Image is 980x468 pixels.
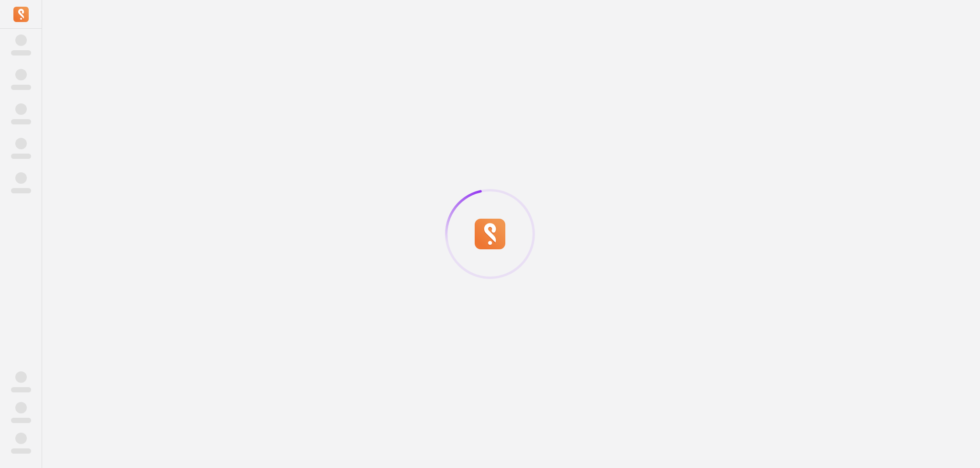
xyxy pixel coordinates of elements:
span: ‌ [15,103,27,115]
span: ‌ [11,50,31,56]
span: ‌ [15,402,27,413]
span: ‌ [11,154,31,159]
span: ‌ [11,448,31,454]
span: ‌ [11,387,31,392]
span: ‌ [15,138,27,149]
span: ‌ [11,418,31,423]
span: ‌ [11,85,31,90]
span: ‌ [11,188,31,193]
span: ‌ [15,34,27,46]
span: ‌ [15,433,27,444]
span: ‌ [15,172,27,184]
span: ‌ [15,371,27,383]
span: ‌ [15,69,27,80]
span: ‌ [11,119,31,124]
